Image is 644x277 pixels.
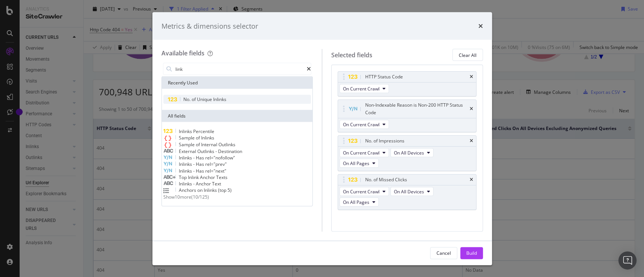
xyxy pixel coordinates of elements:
[340,84,389,93] button: On Current Crawl
[218,187,227,193] span: (top
[196,135,201,141] span: of
[227,187,232,193] span: 5)
[179,135,196,141] span: Sample
[197,96,213,103] span: Unique
[365,101,468,116] div: Non-Indexable Reason is Non-200 HTTP Status Code
[196,155,205,161] span: Has
[365,176,407,184] div: No. of Missed Clicks
[216,174,227,180] span: Texts
[205,167,226,174] span: rel="next"
[340,148,389,157] button: On Current Crawl
[205,155,235,161] span: rel="nofollow"
[213,96,226,103] span: Inlinks
[200,174,216,180] span: Anchor
[179,161,193,167] span: Inlinks
[179,128,193,135] span: Inlinks
[162,77,313,89] div: Recently Used
[205,161,227,167] span: rel="prev"
[192,96,197,103] span: of
[197,187,204,193] span: on
[179,174,188,180] span: Top
[340,197,379,207] button: On All Pages
[161,21,258,31] div: Metrics & dimensions selector
[196,161,205,167] span: Has
[193,161,196,167] span: -
[196,180,212,187] span: Anchor
[365,73,403,81] div: HTTP Status Code
[163,194,191,200] span: Show 10 more
[390,148,433,157] button: On All Devices
[343,85,380,92] span: On Current Crawl
[460,247,483,259] button: Build
[201,141,218,148] span: Internal
[161,49,204,57] div: Available fields
[215,148,218,155] span: -
[193,128,214,135] span: Percentile
[470,75,473,79] div: times
[343,160,369,166] span: On All Pages
[470,107,473,111] div: times
[338,71,476,96] div: HTTP Status CodetimesOn Current Crawl
[179,148,197,155] span: External
[218,148,242,155] span: Destination
[179,167,193,174] span: Inlinks
[193,155,196,161] span: -
[390,187,433,196] button: On All Devices
[437,249,451,256] div: Cancel
[196,167,205,174] span: Has
[343,199,369,205] span: On All Pages
[394,149,424,156] span: On All Devices
[179,141,196,148] span: Sample
[338,99,476,132] div: Non-Indexable Reason is Non-200 HTTP Status CodetimesOn Current Crawl
[618,251,636,269] div: Open Intercom Messenger
[188,174,200,180] span: Inlink
[430,247,457,259] button: Cancel
[204,187,218,193] span: Inlinks
[343,121,380,127] span: On Current Crawl
[162,110,313,122] div: All fields
[338,174,476,210] div: No. of Missed ClickstimesOn Current CrawlOn All DevicesOn All Pages
[196,141,201,148] span: of
[340,187,389,196] button: On Current Crawl
[191,194,209,200] span: ( 10 / 125 )
[183,96,192,103] span: No.
[175,63,307,75] input: Search by field name
[179,187,197,193] span: Anchors
[218,141,235,148] span: Outlinks
[340,159,379,168] button: On All Pages
[201,135,214,141] span: Inlinks
[212,180,221,187] span: Text
[179,180,193,187] span: Inlinks
[179,155,193,161] span: Inlinks
[343,188,380,194] span: On Current Crawl
[452,49,483,61] button: Clear All
[193,180,196,187] span: -
[338,135,476,171] div: No. of ImpressionstimesOn Current CrawlOn All DevicesOn All Pages
[343,149,380,156] span: On Current Crawl
[152,12,492,265] div: modal
[331,51,372,59] div: Selected fields
[197,148,215,155] span: Outlinks
[470,178,473,182] div: times
[193,167,196,174] span: -
[478,21,483,31] div: times
[466,249,477,256] div: Build
[340,120,389,129] button: On Current Crawl
[470,139,473,143] div: times
[365,137,404,145] div: No. of Impressions
[459,52,476,58] div: Clear All
[394,188,424,194] span: On All Devices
